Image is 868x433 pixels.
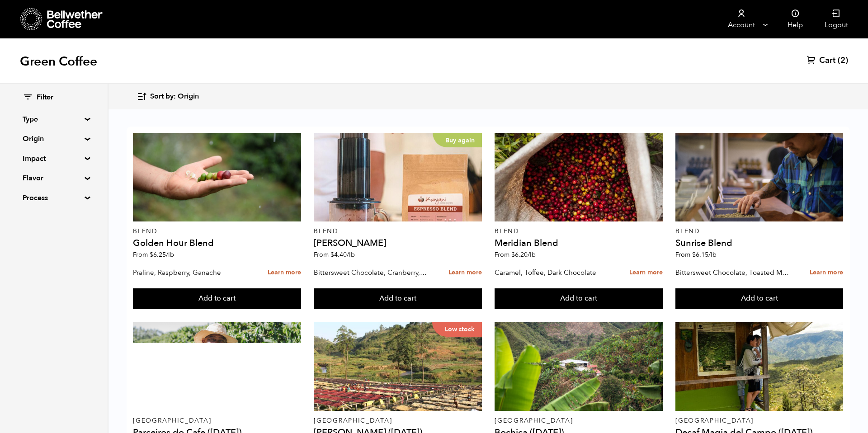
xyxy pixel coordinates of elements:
p: [GEOGRAPHIC_DATA] [133,418,301,424]
p: Blend [133,228,301,235]
h4: Golden Hour Blend [133,239,301,248]
span: $ [150,250,153,259]
span: $ [692,250,696,259]
button: Add to cart [675,288,843,309]
h4: Sunrise Blend [675,239,843,248]
a: Learn more [268,263,301,282]
p: Blend [314,228,481,235]
bdi: 4.40 [330,250,355,259]
span: $ [511,250,515,259]
a: Learn more [629,263,663,282]
span: /lb [166,250,174,259]
p: Praline, Raspberry, Ganache [133,266,247,279]
button: Add to cart [314,288,481,309]
button: Add to cart [133,288,301,309]
bdi: 6.15 [692,250,717,259]
summary: Process [23,193,85,203]
span: (2) [838,55,848,66]
summary: Impact [23,153,85,164]
button: Sort by: Origin [137,86,199,107]
summary: Origin [23,133,85,144]
a: Buy again [314,133,481,221]
span: From [495,250,536,259]
h4: [PERSON_NAME] [314,239,481,248]
p: Low stock [432,322,482,337]
span: $ [330,250,334,259]
h1: Green Coffee [20,53,97,70]
p: Blend [495,228,662,235]
summary: Type [23,114,85,125]
p: Bittersweet Chocolate, Toasted Marshmallow, Candied Orange, Praline [675,266,789,279]
p: [GEOGRAPHIC_DATA] [314,418,481,424]
a: Cart (2) [807,55,848,66]
span: From [314,250,355,259]
h4: Meridian Blend [495,239,662,248]
a: Learn more [810,263,843,282]
span: /lb [347,250,355,259]
span: From [133,250,174,259]
button: Add to cart [495,288,662,309]
p: Caramel, Toffee, Dark Chocolate [495,266,609,279]
p: Buy again [433,133,482,147]
span: Cart [819,55,835,66]
a: Learn more [448,263,482,282]
p: [GEOGRAPHIC_DATA] [675,418,843,424]
p: [GEOGRAPHIC_DATA] [495,418,662,424]
bdi: 6.25 [150,250,174,259]
summary: Flavor [23,173,85,184]
span: Filter [37,93,53,103]
span: /lb [528,250,536,259]
a: Low stock [314,322,481,411]
span: From [675,250,717,259]
span: Sort by: Origin [150,92,199,102]
p: Bittersweet Chocolate, Cranberry, Toasted Walnut [314,266,428,279]
p: Blend [675,228,843,235]
bdi: 6.20 [511,250,536,259]
span: /lb [708,250,717,259]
